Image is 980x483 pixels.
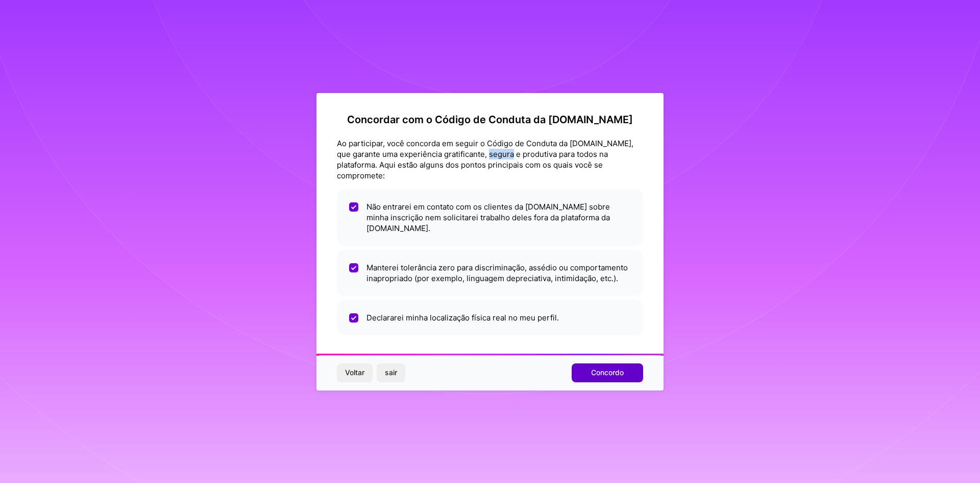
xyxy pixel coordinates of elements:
[591,368,624,377] font: Concordo
[337,139,633,180] font: Ao participar, você concorda em seguir o Código de Conduta da [DOMAIN_NAME], que garante uma expe...
[366,263,628,283] font: Manterei tolerância zero para discriminação, assédio ou comportamento inapropriado (por exemplo, ...
[345,368,364,377] font: Voltar
[366,313,559,323] font: Declararei minha localização física real no meu perfil.
[337,363,373,382] button: Voltar
[347,113,633,126] font: Concordar com o Código de Conduta da [DOMAIN_NAME]
[366,202,610,233] font: Não entrarei em contato com os clientes da [DOMAIN_NAME] sobre minha inscrição nem solicitarei tr...
[377,363,405,382] button: sair
[572,363,643,382] button: Concordo
[385,368,397,377] font: sair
